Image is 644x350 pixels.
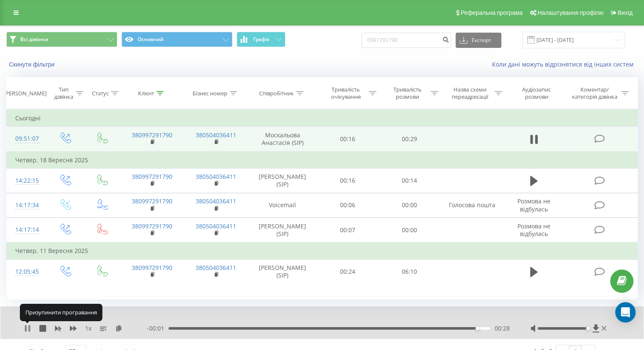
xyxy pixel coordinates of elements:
[492,60,638,68] a: Коли дані можуть відрізнятися вiд інших систем
[379,168,440,193] td: 00:14
[475,327,479,330] div: Accessibility label
[379,193,440,217] td: 00:00
[569,86,619,100] div: Коментар/категорія дзвінка
[138,90,154,97] div: Клієнт
[537,9,603,16] span: Налаштування профілю
[379,127,440,152] td: 00:29
[237,32,285,47] button: Графік
[7,242,638,259] td: Четвер, 11 Вересня 2025
[317,127,379,152] td: 00:16
[379,259,440,284] td: 06:10
[618,9,633,16] span: Вихід
[325,86,367,100] div: Тривалість очікування
[4,90,47,97] div: [PERSON_NAME]
[248,218,317,243] td: [PERSON_NAME] (SIP)
[15,197,38,214] div: 14:17:34
[20,304,102,321] div: Призупинити програвання
[7,152,638,169] td: Четвер, 18 Вересня 2025
[85,324,91,333] span: 1 x
[362,33,451,48] input: Пошук за номером
[259,90,294,97] div: Співробітник
[317,168,379,193] td: 00:16
[92,90,109,97] div: Статус
[494,324,509,333] span: 00:28
[461,9,523,16] span: Реферальна програма
[20,36,48,43] span: Всі дзвінки
[15,264,38,280] div: 12:05:45
[248,168,317,193] td: [PERSON_NAME] (SIP)
[196,222,236,230] a: 380504036411
[248,259,317,284] td: [PERSON_NAME] (SIP)
[386,86,428,100] div: Тривалість розмови
[53,86,73,100] div: Тип дзвінка
[248,127,317,152] td: Москальова Анастасія (SIP)
[379,218,440,243] td: 00:00
[7,110,638,127] td: Сьогодні
[132,197,172,205] a: 380997291790
[15,222,38,238] div: 14:17:14
[15,131,38,147] div: 09:51:07
[132,172,172,181] a: 380997291790
[517,222,550,238] span: Розмова не відбулась
[122,32,232,47] button: Основний
[132,222,172,230] a: 380997291790
[6,61,59,68] button: Скинути фільтри
[132,264,172,272] a: 380997291790
[147,324,169,333] span: - 00:01
[196,131,236,139] a: 380504036411
[196,172,236,181] a: 380504036411
[317,259,379,284] td: 00:24
[448,86,492,100] div: Назва схеми переадресації
[317,193,379,217] td: 00:06
[615,302,636,322] div: Open Intercom Messenger
[456,33,501,48] button: Експорт
[196,264,236,272] a: 380504036411
[512,86,561,100] div: Аудіозапис розмови
[193,90,227,97] div: Бізнес номер
[15,172,38,189] div: 14:22:15
[253,36,270,42] span: Графік
[248,193,317,217] td: Voicemail
[317,218,379,243] td: 00:07
[132,131,172,139] a: 380997291790
[517,197,550,213] span: Розмова не відбулась
[196,197,236,205] a: 380504036411
[586,327,589,330] div: Accessibility label
[6,32,117,47] button: Всі дзвінки
[440,193,504,217] td: Голосова пошта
